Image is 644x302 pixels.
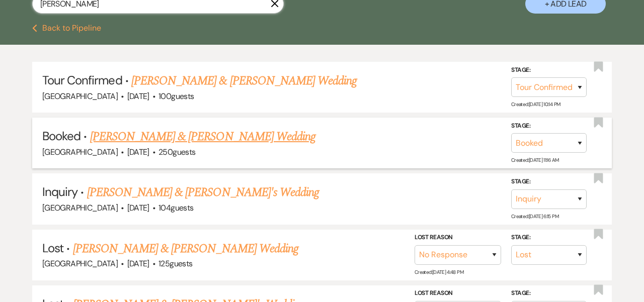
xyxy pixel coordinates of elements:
span: 125 guests [158,258,192,269]
span: Created: [DATE] 10:14 PM [511,101,560,108]
label: Lost Reason [415,288,501,299]
button: Back to Pipeline [32,24,101,32]
span: [GEOGRAPHIC_DATA] [42,203,118,213]
span: Created: [DATE] 4:48 PM [415,269,463,275]
span: [DATE] [127,147,149,157]
span: [DATE] [127,91,149,102]
label: Stage: [511,288,587,299]
span: [GEOGRAPHIC_DATA] [42,147,118,157]
span: Inquiry [42,184,77,199]
span: [DATE] [127,203,149,213]
label: Lost Reason [415,232,501,243]
span: Created: [DATE] 6:15 PM [511,213,558,220]
span: 104 guests [158,203,193,213]
span: Booked [42,128,80,144]
span: 250 guests [158,147,195,157]
span: 100 guests [158,91,194,102]
label: Stage: [511,121,587,132]
a: [PERSON_NAME] & [PERSON_NAME] Wedding [73,240,298,258]
span: [GEOGRAPHIC_DATA] [42,91,118,102]
span: [DATE] [127,258,149,269]
label: Stage: [511,176,587,187]
label: Stage: [511,65,587,76]
span: Lost [42,240,63,256]
label: Stage: [511,232,587,243]
a: [PERSON_NAME] & [PERSON_NAME] Wedding [90,128,315,146]
span: Created: [DATE] 11:16 AM [511,157,558,163]
a: [PERSON_NAME] & [PERSON_NAME] Wedding [131,72,357,90]
a: [PERSON_NAME] & [PERSON_NAME]'s Wedding [87,183,319,202]
span: [GEOGRAPHIC_DATA] [42,258,118,269]
span: Tour Confirmed [42,72,122,88]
